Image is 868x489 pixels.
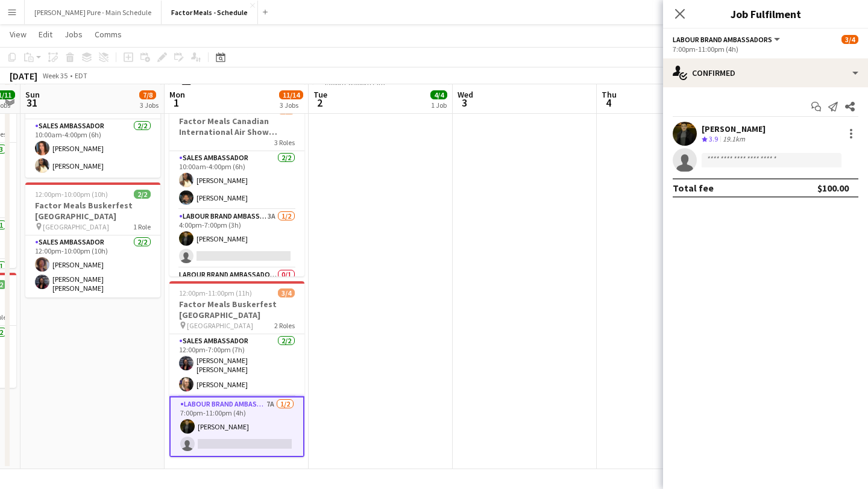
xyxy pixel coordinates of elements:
a: Edit [34,26,57,42]
span: 2 Roles [274,321,295,330]
span: [GEOGRAPHIC_DATA] [187,321,253,330]
span: 3 [456,96,473,110]
span: Labour Brand Ambassadors [673,35,772,44]
span: 4 [600,96,617,110]
span: 2/2 [134,190,151,199]
span: 12:00pm-10:00pm (10h) [35,190,108,199]
app-card-role: Sales Ambassador2/210:00am-4:00pm (6h)[PERSON_NAME][PERSON_NAME] [25,119,160,178]
h3: Factor Meals Buskerfest [GEOGRAPHIC_DATA] [169,299,304,320]
h3: Factor Meals Canadian International Air Show [GEOGRAPHIC_DATA] [169,116,304,137]
app-job-card: 12:00pm-11:00pm (11h)3/4Factor Meals Buskerfest [GEOGRAPHIC_DATA] [GEOGRAPHIC_DATA]2 RolesSales A... [169,281,304,457]
span: 31 [24,96,40,110]
span: 11/14 [279,90,303,99]
button: Labour Brand Ambassadors [673,35,782,44]
button: [PERSON_NAME] Pure - Main Schedule [25,1,162,24]
span: Thu [602,89,617,100]
app-job-card: 10:00am-4:00pm (6h)2/2Factor Meals Canadian International Air Show [GEOGRAPHIC_DATA]1 RoleSales A... [25,66,160,178]
span: Edit [39,29,52,40]
h3: Job Fulfilment [663,6,868,22]
span: 3/4 [278,288,295,297]
app-card-role: Sales Ambassador2/210:00am-4:00pm (6h)[PERSON_NAME][PERSON_NAME] [169,151,304,210]
div: Confirmed [663,58,868,87]
app-card-role: Labour Brand Ambassadors7A1/27:00pm-11:00pm (4h)[PERSON_NAME] [169,396,304,457]
span: Sun [25,89,40,100]
span: [GEOGRAPHIC_DATA] [43,222,109,231]
div: 3 Jobs [280,101,303,110]
span: 3/4 [841,35,858,44]
div: 7:00pm-11:00pm (4h) [673,45,858,54]
span: 2 [312,96,327,110]
a: Comms [90,26,127,42]
span: 12:00pm-11:00pm (11h) [179,288,252,297]
span: View [10,29,27,40]
app-card-role: Sales Ambassador2/212:00pm-10:00pm (10h)[PERSON_NAME][PERSON_NAME] [PERSON_NAME] [25,235,160,297]
h3: Factor Meals Buskerfest [GEOGRAPHIC_DATA] [25,200,160,222]
app-card-role: Sales Ambassador2/212:00pm-7:00pm (7h)[PERSON_NAME] [PERSON_NAME][PERSON_NAME] [169,334,304,396]
span: 4/4 [430,90,447,99]
span: 1 [168,96,185,110]
span: Tue [313,89,327,100]
span: Week 35 [40,71,70,80]
div: [DATE] [10,70,37,82]
div: 1 Job [431,101,447,110]
app-card-role: Labour Brand Ambassadors3A1/24:00pm-7:00pm (3h)[PERSON_NAME] [169,210,304,268]
app-job-card: 12:00pm-10:00pm (10h)2/2Factor Meals Buskerfest [GEOGRAPHIC_DATA] [GEOGRAPHIC_DATA]1 RoleSales Am... [25,182,160,297]
span: 3 Roles [274,138,295,147]
span: Wed [458,89,473,100]
app-card-role: Labour Brand Ambassadors0/1 [169,268,304,309]
div: 19.1km [720,134,747,145]
button: Factor Meals - Schedule [162,1,258,24]
a: View [5,26,31,42]
span: Jobs [64,29,83,40]
div: [PERSON_NAME] [702,123,766,134]
div: Total fee [673,182,714,194]
span: 7/8 [139,90,156,99]
app-job-card: 10:00am-8:00pm (10h)3/5Factor Meals Canadian International Air Show [GEOGRAPHIC_DATA]3 RolesSales... [169,98,304,276]
a: Jobs [60,26,87,42]
span: 3.9 [709,134,718,143]
span: Comms [95,29,122,40]
div: $100.00 [817,182,849,194]
div: 3 Jobs [140,101,159,110]
span: 1 Role [133,222,151,231]
div: EDT [75,71,87,80]
span: Mon [169,89,185,100]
